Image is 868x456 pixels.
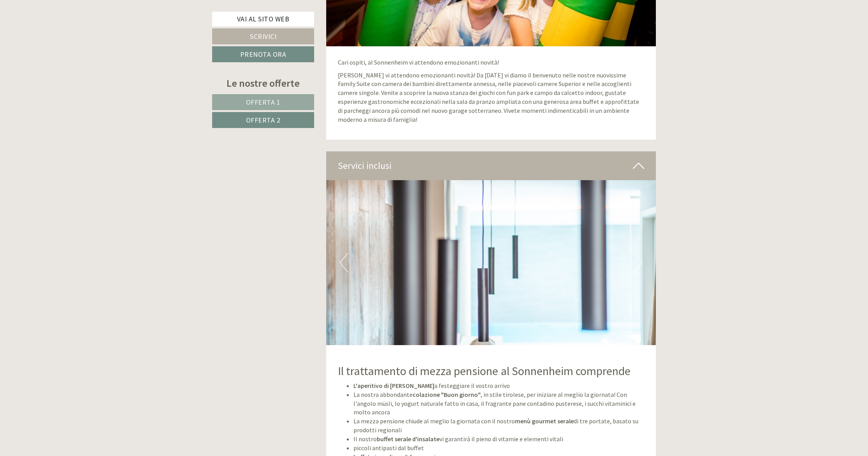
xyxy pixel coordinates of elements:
span: Offerta 2 [246,116,281,125]
strong: colazione "Buon giorno" [413,391,481,398]
div: Buon giorno, come possiamo aiutarla? [6,21,118,45]
div: Servici inclusi [326,151,656,180]
strong: buffet serale d'insalate [377,435,439,443]
li: La nostra abbondante , in stile tirolese, per iniziare al meglio la giornata! Con l'angolo müsli,... [353,390,645,417]
li: La mezza pensione chiude al meglio la giornata con il nostro di tre portate, basato su prodotti r... [353,417,645,435]
strong: L'aperitivo di [PERSON_NAME] [353,382,434,389]
strong: menù gourmet serale [515,417,574,425]
a: Vai al sito web [212,12,314,26]
div: giovedì [137,6,169,19]
a: Scrivici [212,28,314,44]
a: Prenota ora [212,46,314,62]
small: 12:15 [12,38,114,43]
button: Invia [266,203,307,219]
div: Le nostre offerte [212,76,314,90]
li: piccoli antipasti dal buffet [353,444,645,452]
li: Il nostro vi garantirà il pieno di vitamie e elementi vitali [353,435,645,444]
li: a festeggiare il vostro arrivo [353,381,645,390]
button: Previous [340,253,348,272]
h2: Il trattamento di mezza pensione al Sonnenheim comprende [338,365,645,377]
p: Cari ospiti, al Sonnenheim vi attendono emozionanti novità! [338,58,645,67]
button: Next [634,253,642,272]
div: Inso Sonnenheim [12,23,114,29]
p: [PERSON_NAME] vi attendono emozionanti novità! Da [DATE] vi diamo il benvenuto nelle nostre nuovi... [338,71,645,124]
span: Offerta 1 [246,98,281,107]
